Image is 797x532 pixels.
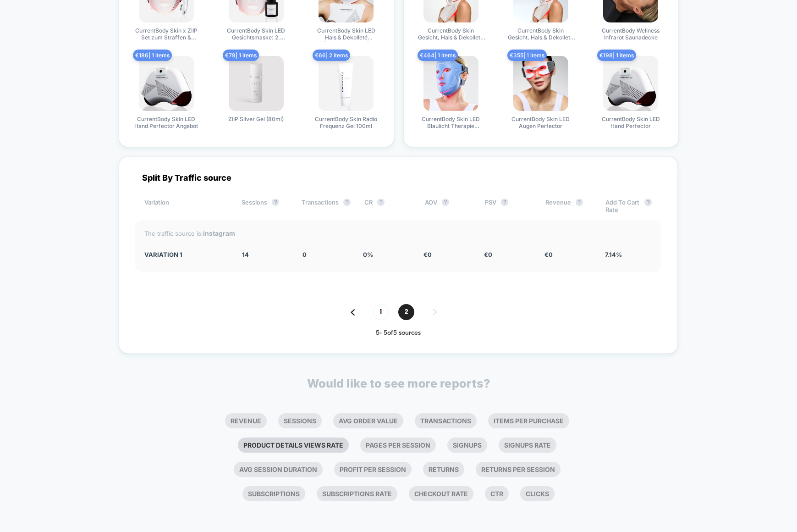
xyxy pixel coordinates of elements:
[144,251,229,258] div: Variation 1
[603,56,658,111] img: produt
[312,116,380,131] span: CurrentBody Skin Radio Frequenz Gel 100ml
[447,438,487,453] li: Signups
[225,413,267,428] li: Revenue
[507,50,547,61] span: € 355 | 1 items
[415,413,477,428] li: Transactions
[499,438,556,453] li: Signups Rate
[644,199,652,206] button: ?
[307,377,490,390] p: Would like to see more reports?
[605,251,622,258] span: 7.14 %
[398,304,414,320] span: 2
[364,199,411,213] div: CR
[313,50,350,61] span: € 66 | 2 items
[423,56,478,111] img: produt
[596,27,665,42] span: CurrentBody Wellness Infrarot Saunadecke
[135,329,661,337] div: 5 - 5 of 5 sources
[485,199,531,213] div: PSV
[423,251,432,258] span: € 0
[242,199,288,213] div: Sessions
[203,229,235,237] strong: instagram
[132,27,201,42] span: CurrentBody Skin x ZIIP Set zum Straffen & Aufhellen
[133,50,172,61] span: € 186 | 1 items
[278,413,322,428] li: Sessions
[334,462,412,477] li: Profit Per Session
[302,251,307,258] span: 0
[418,50,458,61] span: € 464 | 1 items
[222,27,291,42] span: CurrentBody Skin LED Gesichtsmaske: 2. Generation & Green Tea Serum (30ml)
[229,56,284,111] img: produt
[442,199,449,206] button: ?
[597,50,636,61] span: € 198 | 1 items
[409,486,473,501] li: Checkout Rate
[360,438,436,453] li: Pages Per Session
[417,116,485,131] span: CurrentBody Skin LED Blaulicht Therapie Gesichtsmaske
[351,309,355,316] img: pagination back
[319,56,374,111] img: produt
[423,462,464,477] li: Returns
[312,27,380,42] span: CurrentBody Skin LED Hals & Dekolleté [PERSON_NAME]
[545,199,592,213] div: Revenue
[506,116,575,131] span: CurrentBody Skin LED Augen Perfector
[333,413,403,428] li: Avg Order Value
[144,229,652,237] div: The traffic source is:
[272,199,279,206] button: ?
[520,486,555,501] li: Clicks
[544,251,553,258] span: € 0
[417,27,485,42] span: CurrentBody Skin Gesicht, Hals & Dekolleté Set: 2. Generation
[484,251,492,258] span: € 0
[242,486,305,501] li: Subscriptions
[596,116,665,131] span: CurrentBody Skin LED Hand Perfector
[228,116,284,131] span: ZIIP Silver Gel (80ml)
[425,199,471,213] div: AOV
[242,251,249,258] span: 14
[513,56,568,111] img: produt
[485,486,509,501] li: Ctr
[234,462,323,477] li: Avg Session Duration
[317,486,397,501] li: Subscriptions Rate
[302,199,351,213] div: Transactions
[501,199,508,206] button: ?
[132,116,201,131] span: CurrentBody Skin LED Hand Perfector Angebot
[223,50,259,61] span: € 79 | 1 items
[488,413,569,428] li: Items Per Purchase
[506,27,575,42] span: CurrentBody Skin Gesicht, Hals & Dekolleté Set: 2. Generation
[476,462,561,477] li: Returns Per Session
[605,199,652,213] div: Add To Cart Rate
[144,199,228,213] div: Variation
[343,199,351,206] button: ?
[238,438,349,453] li: Product Details Views Rate
[576,199,583,206] button: ?
[377,199,385,206] button: ?
[363,251,373,258] span: 0 %
[139,56,194,111] img: produt
[373,304,389,320] span: 1
[135,173,661,183] div: Split By Traffic source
